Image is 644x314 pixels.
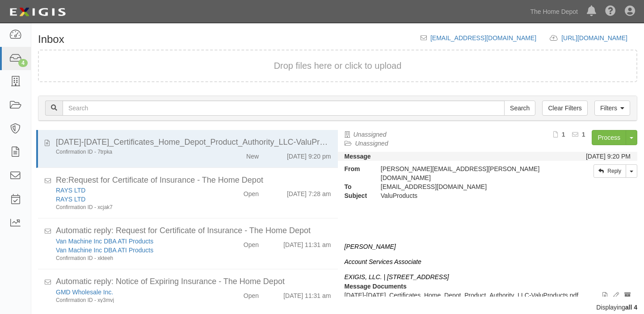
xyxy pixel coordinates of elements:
div: Open [244,237,259,249]
a: The Home Depot [526,3,582,21]
div: New [246,148,259,161]
i: [PERSON_NAME] [345,243,396,250]
div: [DATE] 11:31 am [283,237,331,249]
a: GMD Wholesale Inc. [56,289,113,296]
div: Re:Request for Certificate of Insurance - The Home Depot [56,175,331,186]
p: [DATE]-[DATE]_Certificates_Home_Depot_Product_Authority_LLC-ValuProducts.pdf [345,291,631,300]
div: Open [244,186,259,198]
a: RAYS LTD [56,196,85,203]
b: 1 [582,131,585,138]
strong: Subject [338,191,374,200]
i: Archive document [624,293,631,299]
i: View [602,293,607,299]
div: Confirmation ID - 7trpka [56,148,211,156]
div: 2025-2026_Certificates_Home_Depot_Product_Authority_LLC-ValuProducts.pdf [56,137,331,148]
a: Unassigned [354,131,387,138]
h1: Inbox [38,33,64,45]
img: logo-5460c22ac91f19d4615b14bd174203de0afe785f0fc80cf4dbbc73dc1793850b.png [7,4,68,20]
i: EXIGIS, LLC. | [STREET_ADDRESS] |Direct: 646.762.1544|Email: [345,273,449,289]
strong: To [338,182,374,191]
a: [URL][DOMAIN_NAME] [561,34,637,42]
a: Clear Filters [542,100,587,116]
div: 4 [18,59,28,67]
a: Reply [593,164,626,178]
a: [EMAIL_ADDRESS][DOMAIN_NAME] [430,34,536,42]
a: Van Machine Inc DBA ATI Products [56,238,153,245]
div: Open [244,288,259,300]
a: Filters [594,100,630,116]
i: Edit document [613,293,619,299]
div: ValuProducts [374,191,556,200]
div: [DATE] 7:28 am [287,186,331,198]
div: [DATE] 9:20 pm [287,148,331,161]
div: Confirmation ID - xcjak7 [56,204,211,211]
div: Confirmation ID - xy3mvj [56,297,211,304]
b: 1 [562,131,565,138]
input: Search [504,100,535,116]
b: all 4 [625,304,637,311]
div: Automatic reply: Notice of Expiring Insurance - The Home Depot [56,276,331,288]
i: Account Services Associate [345,258,421,265]
div: Automatic reply: Request for Certificate of Insurance - The Home Depot [56,225,331,237]
div: [DATE] 9:20 PM [586,152,631,161]
div: [DATE] 11:31 am [283,288,331,300]
input: Search [63,100,505,116]
strong: Message [345,153,371,160]
a: Process [592,130,626,145]
strong: Message Documents [345,283,407,290]
button: Drop files here or click to upload [274,59,402,72]
a: Unassigned [355,140,388,147]
a: RAYS LTD [56,187,85,194]
a: Van Machine Inc DBA ATI Products [56,247,153,254]
div: Confirmation ID - xkteeh [56,255,211,262]
strong: From [338,164,374,173]
i: Help Center - Complianz [605,6,616,17]
div: Displaying [31,303,644,312]
div: [PERSON_NAME][EMAIL_ADDRESS][PERSON_NAME][DOMAIN_NAME] [374,164,556,182]
div: inbox@thdmerchandising.complianz.com [374,182,556,191]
